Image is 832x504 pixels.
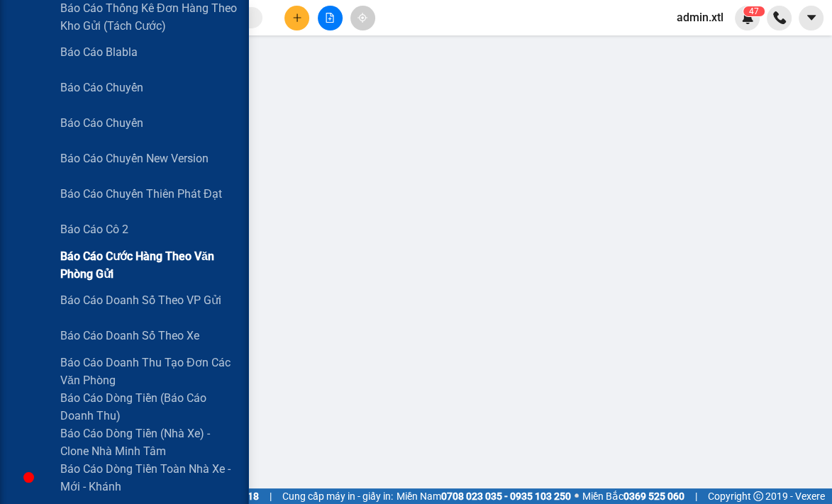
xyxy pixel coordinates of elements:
span: plus [292,13,302,23]
span: Báo cáo dòng tiền (Báo cáo doanh thu) [60,389,238,425]
button: file-add [318,6,343,30]
span: Báo cáo chuyến [60,79,143,96]
span: 4 [749,6,754,16]
span: Báo cáo cước hàng theo văn phòng gửi [60,247,238,283]
span: file-add [325,13,335,23]
span: Miền Nam [396,488,571,504]
span: Báo cáo doanh số theo VP gửi [60,291,221,309]
span: copyright [753,491,763,501]
span: | [695,488,697,504]
strong: 0369 525 060 [623,491,684,502]
span: caret-down [805,11,818,24]
span: Báo cáo doanh số theo xe [60,327,199,345]
button: plus [284,6,309,30]
span: | [270,488,272,504]
span: Miền Bắc [582,488,684,504]
strong: 0708 023 035 - 0935 103 250 [441,491,571,502]
span: Báo cáo chuyến [60,114,143,132]
img: phone-icon [773,11,786,24]
span: Cung cấp máy in - giấy in: [282,488,393,504]
span: Báo cáo chuyến Thiên Phát Đạt [60,185,222,203]
button: aim [350,6,375,30]
span: Báo cáo blabla [60,43,138,61]
span: Báo cáo doanh thu tạo đơn các văn phòng [60,354,238,389]
span: Báo cáo dòng tiền toàn nhà xe - mới - Khánh [60,460,238,495]
span: Báo cáo dòng tiền (nhà xe) - clone Nhà Minh Tâm [60,425,238,460]
span: aim [357,13,367,23]
img: icon-new-feature [741,11,754,24]
sup: 47 [743,6,765,16]
span: 7 [754,6,759,16]
span: admin.xtl [665,9,735,26]
button: caret-down [799,6,823,30]
span: ⚪️ [575,493,579,499]
span: Báo cáo cô 2 [60,220,128,238]
span: Báo cáo chuyến New Version [60,150,209,167]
